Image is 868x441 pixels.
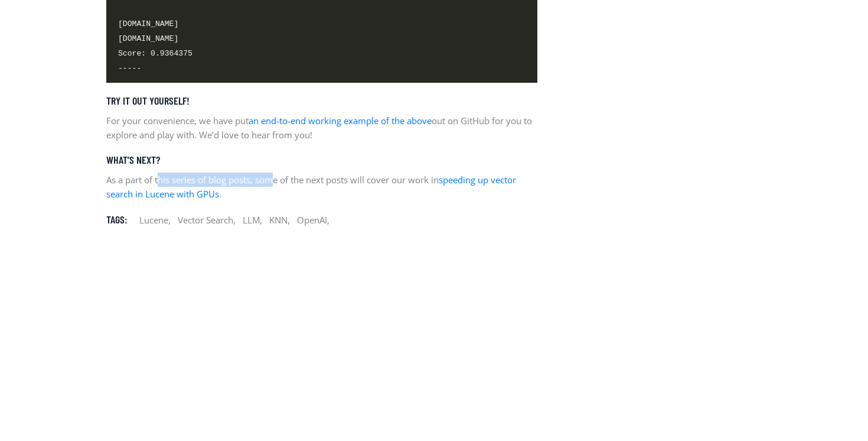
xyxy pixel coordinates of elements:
span: [DOMAIN_NAME] [118,18,178,30]
li: , [139,213,171,227]
li: , [243,213,262,227]
a: KNN [269,214,288,226]
h5: What’s next? [106,154,537,167]
a: LLM [243,214,260,226]
li: , [297,213,329,227]
h5: Try it out yourself! [106,95,537,108]
a: Lucene [139,214,168,226]
li: , [178,213,236,227]
a: speeding up vector search in Lucene with GPUs [106,174,516,200]
a: OpenAI [297,214,327,226]
p: As a part of this series of blog posts, some of the next posts will cover our work in . [106,173,537,201]
a: Vector Search [178,214,233,226]
span: Score: 0.9364375 [118,47,192,60]
span: ----- [118,62,141,74]
h5: Tags: [106,213,128,226]
li: , [269,213,290,227]
a: an end-to-end working example of the above [249,115,432,127]
span: [DOMAIN_NAME] [118,33,178,45]
p: For your convenience, we have put out on GitHub for you to explore and play with. We’d love to he... [106,114,537,142]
